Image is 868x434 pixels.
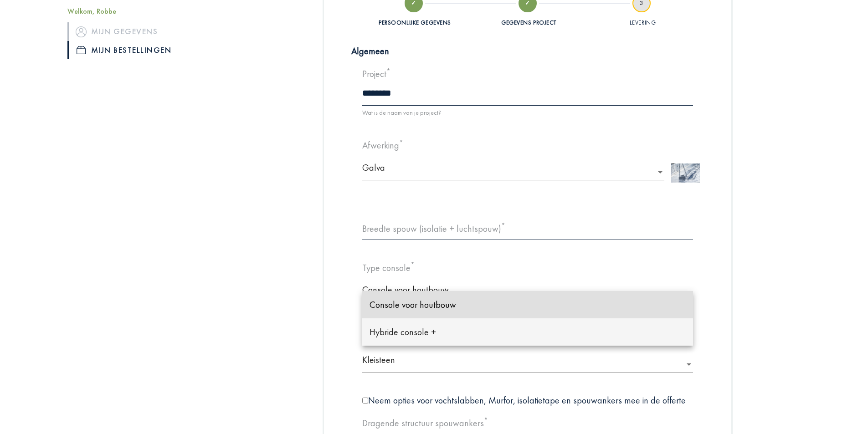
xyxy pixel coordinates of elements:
span: Console voor houtbouw [370,299,456,311]
h5: Welkom, Robbe [67,7,241,15]
img: icon [77,46,86,54]
span: Wat is de naam van je project? [362,108,441,117]
a: iconMijn bestellingen [67,41,241,59]
ng-dropdown-panel: Options list [362,291,693,346]
div: Levering [587,19,699,27]
label: Afwerking [362,139,403,151]
img: Z [671,163,700,183]
label: Type console [362,262,415,274]
div: Neem opties voor vochtslabben, Murfor, isolatietape en spouwankers mee in de offerte [355,394,700,406]
span: Hybride console + [370,326,436,338]
div: Gegevens project [501,19,556,26]
label: Project [362,68,390,80]
div: Persoonlijke gegevens [379,19,451,26]
a: iconMijn gegevens [67,22,241,41]
label: Dragende structuur spouwankers [362,417,488,429]
strong: Algemeen [351,45,389,57]
img: icon [76,26,87,37]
